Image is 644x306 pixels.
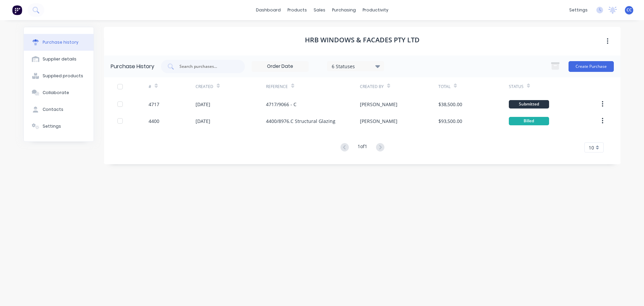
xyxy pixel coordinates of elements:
div: Billed [509,117,549,125]
span: 10 [589,144,594,151]
div: Purchase History [111,62,154,71]
div: 4400/8976.C Structural Glazing [266,118,335,125]
div: Submitted [509,100,549,108]
div: settings [566,5,591,15]
div: sales [310,5,329,15]
div: $38,500.00 [438,101,462,108]
div: Purchase history [43,39,78,45]
input: Order Date [252,61,308,72]
div: Created By [360,84,384,90]
button: Collaborate [24,84,94,101]
div: Status [509,84,524,90]
button: Create Purchase [569,61,614,72]
div: 6 Statuses [332,62,380,70]
button: Supplier details [24,51,94,68]
div: [DATE] [196,101,210,108]
button: Contacts [24,101,94,118]
div: Created [196,84,213,90]
img: Factory [12,5,22,15]
div: 4400 [149,118,159,125]
div: Supplied products [43,73,83,79]
div: 4717 [149,101,159,108]
h1: HRB Windows & Facades Pty Ltd [305,36,420,44]
div: [PERSON_NAME] [360,118,397,125]
div: products [284,5,310,15]
button: Supplied products [24,68,94,84]
div: # [149,84,151,90]
div: purchasing [329,5,359,15]
div: 1 of 1 [358,143,367,152]
div: $93,500.00 [438,118,462,125]
span: CC [627,7,632,13]
button: Settings [24,118,94,135]
div: Reference [266,84,288,90]
div: Contacts [43,106,63,113]
div: productivity [359,5,392,15]
div: [PERSON_NAME] [360,101,397,108]
a: dashboard [253,5,284,15]
div: Settings [43,123,61,129]
input: Search purchases... [179,63,234,70]
div: Supplier details [43,56,76,62]
div: 4717/9066 - C [266,101,297,108]
div: [DATE] [196,118,210,125]
div: Collaborate [43,90,69,96]
div: Total [438,84,450,90]
button: Purchase history [24,34,94,51]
